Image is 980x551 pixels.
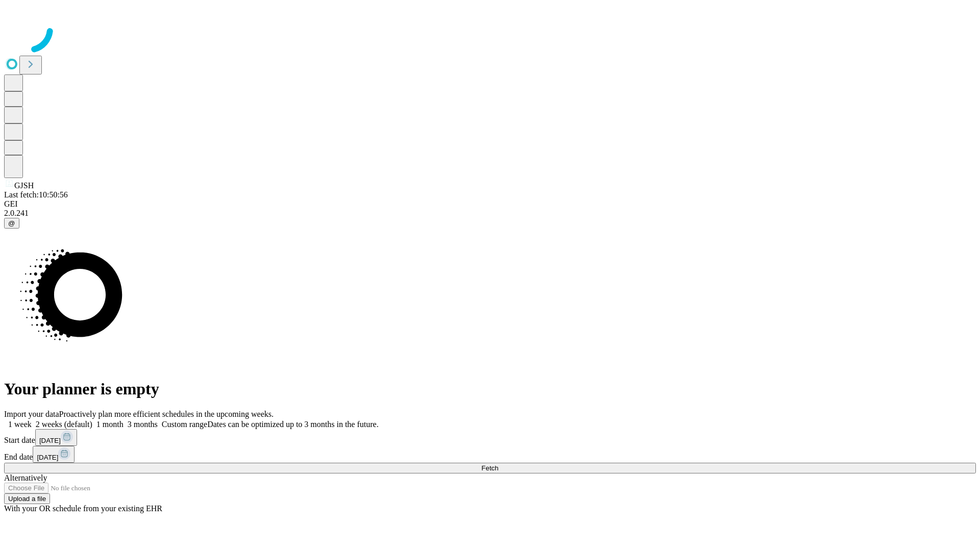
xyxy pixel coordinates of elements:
[4,446,976,463] div: End date
[33,446,75,463] button: [DATE]
[8,420,32,429] span: 1 week
[4,429,976,446] div: Start date
[96,420,124,429] span: 1 month
[207,420,378,429] span: Dates can be optimized up to 3 months in the future.
[481,464,498,472] span: Fetch
[4,190,68,199] span: Last fetch: 10:50:56
[4,380,976,398] h1: Your planner is empty
[162,420,207,429] span: Custom range
[35,429,77,446] button: [DATE]
[39,437,61,444] span: [DATE]
[4,410,59,418] span: Import your data
[37,454,58,461] span: [DATE]
[59,410,274,418] span: Proactively plan more efficient schedules in the upcoming weeks.
[4,504,162,513] span: With your OR schedule from your existing EHR
[4,218,19,229] button: @
[36,420,92,429] span: 2 weeks (default)
[4,463,976,473] button: Fetch
[8,219,15,227] span: @
[4,473,47,482] span: Alternatively
[4,199,976,209] div: GEI
[128,420,158,429] span: 3 months
[4,493,50,504] button: Upload a file
[14,181,34,190] span: GJSH
[4,209,976,218] div: 2.0.241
